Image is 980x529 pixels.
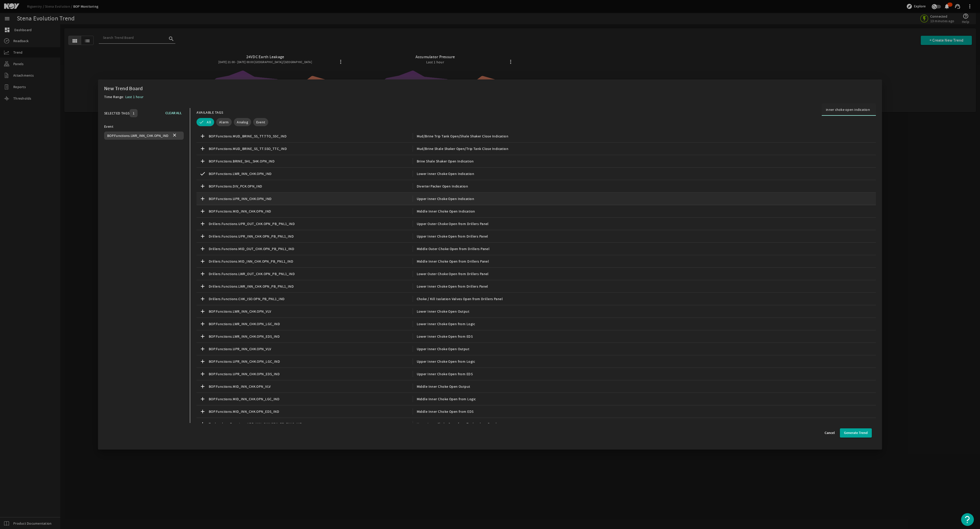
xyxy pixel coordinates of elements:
[413,158,474,164] span: Brine Shale Shaker Open Indication
[826,107,872,112] input: Search Tag Names
[256,120,265,125] span: Event
[207,120,211,125] span: All
[209,258,413,264] span: Drillers.Functions.MID_INN_CHK.OPN_PB_PNL1_IND
[413,421,497,427] span: Upper Inner Choke Open from Toolpushers Panel
[209,321,413,327] span: BOP.Functions.LWR_INN_CHK.OPN_LGC_IND
[133,111,134,116] span: 1
[209,408,413,415] span: BOP.Functions.MID_INN_CHK.OPN_EDS_IND
[413,271,489,277] span: Lower Outer Choke Open from Drillers Panel
[200,233,206,239] mat-icon: add
[165,110,182,116] span: CLEAR ALL
[200,283,206,289] mat-icon: add
[413,346,470,352] span: Upper Inner Choke Open Output
[413,371,473,377] span: Upper Inner Choke Open from EDS
[840,428,872,438] button: Generate Trend
[209,233,413,239] span: Drillers.Functions.UPR_INN_CHK.OPN_PB_PNL1_IND
[219,120,229,125] span: Alarm
[209,146,413,152] span: BOP.Functions.MUD_BRINE_SS_TT.SSO_TTC_IND
[200,396,206,402] mat-icon: add
[413,221,489,227] span: Upper Outer Choke Open from Drillers Panel
[413,333,473,339] span: Lower Inner Choke Open from EDS
[209,371,413,377] span: BOP.Functions.UPR_INN_CHK.OPN_EDS_IND
[413,258,489,264] span: Middle Inner Choke Open from Drillers Panel
[209,183,413,189] span: BOP.Functions.DIV_PCK.OPN_IND
[200,271,206,277] mat-icon: add
[413,246,490,252] span: Middle Outer Choke Open from Drillers Panel
[413,396,476,402] span: Middle Inner Choke Open from Logic
[209,296,413,302] span: Drillers.Functions.CHK_ISO.OPN_PB_PNL1_IND
[104,86,876,92] div: New Trend Board
[107,133,168,138] span: BOP.Functions.LWR_INN_CHK.OPN_IND
[209,283,413,289] span: Drillers.Functions.LWR_INN_CHK.OPN_PB_PNL1_IND
[413,233,488,239] span: Upper Inner Choke Open from Drillers Panel
[413,171,474,177] span: Lower Inner Choke Open Indication
[200,358,206,365] mat-icon: add
[413,383,470,390] span: Middle Inner Choke Open Output
[822,428,838,438] button: Cancel
[200,258,206,264] mat-icon: add
[209,171,413,177] span: BOP.Functions.LWR_INN_CHK.OPN_IND
[104,123,184,130] div: Event
[200,196,206,202] mat-icon: add
[197,109,223,115] div: AVAILABLE TAGS
[209,333,413,339] span: BOP.Functions.LWR_INN_CHK.OPN_EDS_IND
[104,110,130,116] div: SELECTED TAGS
[237,120,248,125] span: Analog
[200,308,206,314] mat-icon: add
[209,308,413,314] span: BOP.Functions.LWR_INN_CHK.OPN_VLV
[413,321,475,327] span: Lower Inner Choke Open from Logic
[413,296,503,302] span: Choke / Kill Isolation Valves Open from Drillers Panel
[200,333,206,339] mat-icon: add
[200,146,206,152] mat-icon: add
[413,358,475,365] span: Upper Inner Choke Open from Logic
[200,371,206,377] mat-icon: add
[209,158,413,164] span: BOP.Functions.BRINE_SHL_SHK.OPN_IND
[200,408,206,415] mat-icon: add
[413,196,474,202] span: Upper Inner Choke Open Indication
[200,133,206,139] mat-icon: add
[209,383,413,390] span: BOP.Functions.MID_INN_CHK.OPN_VLV
[200,421,206,427] mat-icon: add
[413,308,470,314] span: Lower Inner Choke Open Output
[209,133,413,139] span: BOP.Functions.MUD_BRINE_SS_TT.TTO_SSC_IND
[209,208,413,214] span: BOP.Functions.MID_INN_CHK.OPN_IND
[413,183,468,189] span: Diverter Packer Open Indication
[209,246,413,252] span: Drillers.Functions.MID_OUT_CHK.OPN_PB_PNL1_IND
[200,346,206,352] mat-icon: add
[209,221,413,227] span: Drillers.Functions.UPR_OUT_CHK.OPN_PB_PNL1_IND
[209,271,413,277] span: Drillers.Functions.LWR_OUT_CHK.OPN_PB_PNL1_IND
[209,358,413,365] span: BOP.Functions.UPR_INN_CHK.OPN_LGC_IND
[209,421,413,427] span: Toolpushers.Functions.UPR_INN_CHK.OPN_PB_PNL2_IND
[961,513,974,526] button: Open Resource Center
[171,133,178,139] mat-icon: close
[200,321,206,327] mat-icon: add
[200,208,206,214] mat-icon: add
[844,430,868,436] span: Generate Trend
[413,208,475,214] span: Middle Inner Choke Open Indication
[200,383,206,390] mat-icon: add
[209,196,413,202] span: BOP.Functions.UPR_INN_CHK.OPN_IND
[413,283,488,289] span: Lower Inner Choke Open from Drillers Panel
[413,146,509,152] span: Mud/Brine Shale Shaker Open/Trip Tank Close Indication
[200,183,206,189] mat-icon: add
[825,430,835,436] span: Cancel
[200,158,206,164] mat-icon: add
[209,396,413,402] span: BOP.Functions.MID_INN_CHK.OPN_LGC_IND
[163,109,184,118] button: CLEAR ALL
[413,408,474,415] span: Middle Inner Choke Open from EDS
[200,171,206,177] mat-icon: check
[200,246,206,252] mat-icon: add
[209,346,413,352] span: BOP.Functions.UPR_INN_CHK.OPN_VLV
[200,221,206,227] mat-icon: add
[125,95,144,99] span: Last 1 hour
[200,296,206,302] mat-icon: add
[104,94,125,103] div: Time Range:
[413,133,509,139] span: Mud/Brine Trip Tank Open/Shale Shaker Close Indication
